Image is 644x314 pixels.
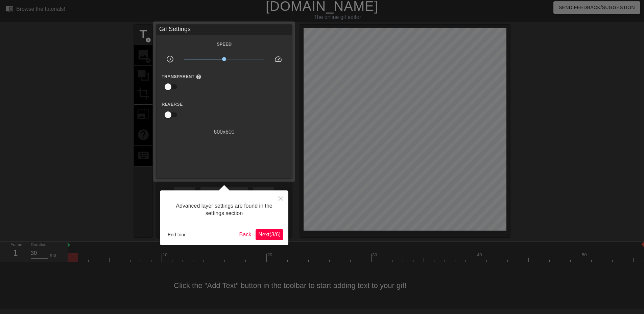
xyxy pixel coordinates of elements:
button: Close [273,190,288,206]
div: Advanced layer settings are found in the settings section [165,195,283,224]
button: End tour [165,230,188,240]
button: Back [237,229,254,240]
button: Next [256,229,283,240]
span: Next ( 3 / 6 ) [258,232,281,237]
